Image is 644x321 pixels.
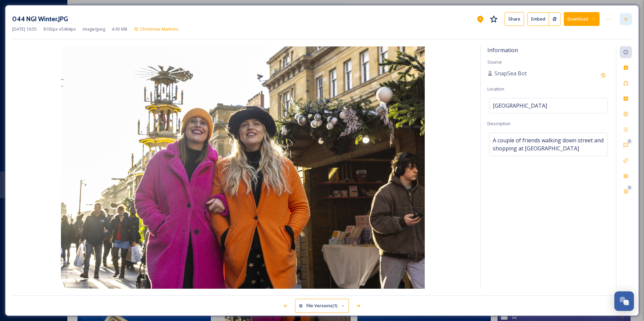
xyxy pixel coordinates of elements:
[12,46,474,289] img: 044%20NGI%20Winter.JPG
[627,185,632,190] div: 0
[12,26,37,32] span: [DATE] 10:55
[112,26,127,32] span: 4.93 MB
[83,26,105,32] span: image/jpeg
[487,120,511,127] span: Description
[494,69,527,77] span: SnapSea Bot
[43,26,76,32] span: 8192 px x 5464 px
[614,291,634,311] button: Open Chat
[564,12,600,26] button: Download
[487,46,518,54] span: Information
[627,139,632,144] div: 0
[493,102,547,110] span: [GEOGRAPHIC_DATA]
[140,26,179,32] span: Christmas Markets
[527,12,549,26] button: Embed
[295,299,349,313] button: File Versions(1)
[487,59,502,65] span: Source
[505,12,524,26] button: Share
[487,86,504,92] span: Location
[12,14,68,24] h3: 044 NGI Winter.JPG
[493,136,604,152] span: A couple of friends walking down street and shopping at [GEOGRAPHIC_DATA]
